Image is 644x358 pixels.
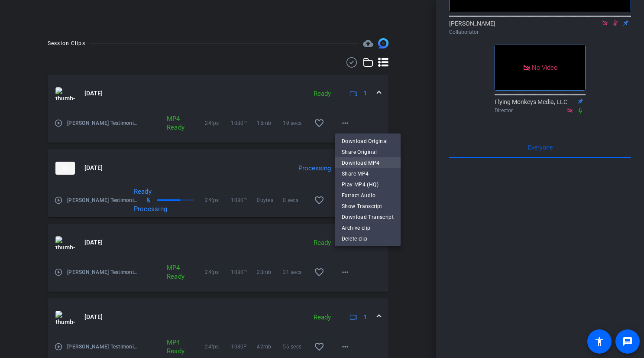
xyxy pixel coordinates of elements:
[342,212,394,222] span: Download Transcript
[342,190,394,201] span: Extract Audio
[342,179,394,190] span: Play MP4 (HQ)
[342,223,394,233] span: Archive clip
[342,234,394,244] span: Delete clip
[342,158,394,168] span: Download MP4
[342,147,394,157] span: Share Original
[342,201,394,212] span: Show Transcript
[342,169,394,179] span: Share MP4
[342,136,394,146] span: Download Original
